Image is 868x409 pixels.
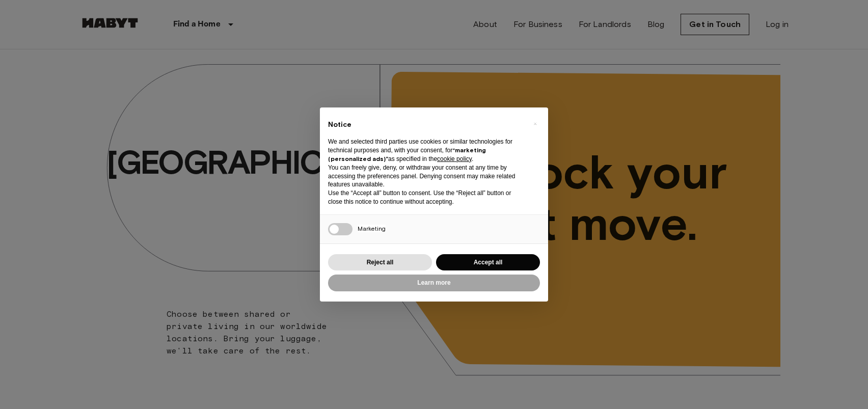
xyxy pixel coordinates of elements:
span: × [533,118,537,130]
strong: “marketing (personalized ads)” [328,146,486,162]
button: Reject all [328,254,432,271]
p: You can freely give, deny, or withdraw your consent at any time by accessing the preferences pane... [328,163,524,189]
span: Marketing [358,225,386,232]
h2: Notice [328,120,524,130]
button: Learn more [328,275,540,291]
button: Accept all [436,254,540,271]
button: Close this notice [527,116,543,132]
a: cookie policy [437,155,472,162]
p: Use the “Accept all” button to consent. Use the “Reject all” button or close this notice to conti... [328,189,524,206]
p: We and selected third parties use cookies or similar technologies for technical purposes and, wit... [328,138,524,163]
